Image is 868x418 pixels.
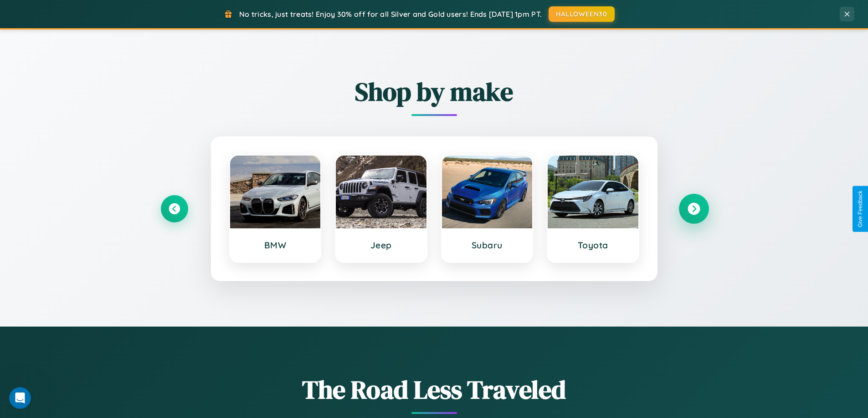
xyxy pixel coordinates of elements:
h3: Toyota [557,240,629,251]
span: No tricks, just treats! Enjoy 30% off for all Silver and Gold users! Ends [DATE] 1pm PT. [239,10,542,19]
h3: BMW [239,240,312,251]
h1: The Road Less Traveled [161,372,708,407]
h3: Jeep [345,240,417,251]
button: HALLOWEEN30 [549,6,615,22]
h3: Subaru [451,240,524,251]
h2: Shop by make [161,74,708,109]
div: Give Feedback [857,191,863,227]
iframe: Intercom live chat [9,387,31,409]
